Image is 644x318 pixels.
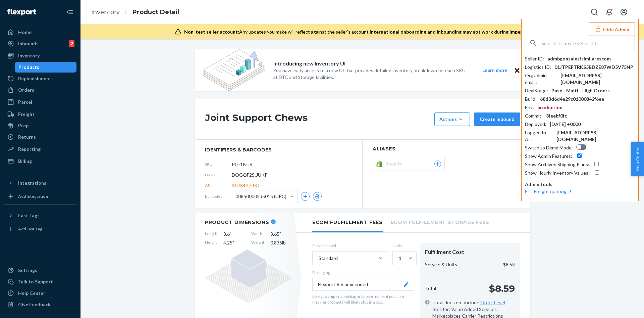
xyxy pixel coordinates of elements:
a: Parcel [4,97,76,107]
label: Service Level [312,243,387,248]
div: Base - Multi - High Orders [551,87,610,94]
button: Open Search Box [588,5,601,19]
button: Actions [434,112,470,126]
button: Integrations [4,178,76,188]
span: 3.6 [223,231,245,237]
div: Give Feedback [18,301,51,308]
span: Height [205,239,217,246]
div: Integrations [18,180,46,186]
span: 0.835 lb [270,239,292,246]
div: Env : [525,104,534,111]
div: Switch to Demo Mode : [525,144,573,151]
a: Talk to Support [4,276,76,287]
a: Add Fast Tag [4,224,76,234]
a: Help Center [4,288,76,299]
div: Deployed : [525,121,546,128]
div: Home [18,29,32,36]
span: Width [251,231,264,237]
p: $8.59 [503,261,515,268]
div: Org admin email : [525,72,557,86]
span: Length [205,231,217,237]
button: Shopify [373,157,445,171]
a: Products [15,62,77,73]
a: Prep [4,120,76,131]
a: Home [4,27,76,38]
div: Commit : [525,112,543,119]
div: DealStage : [525,87,548,94]
div: Help Center [18,290,45,297]
div: Replenishments [18,75,54,82]
div: Seller ID : [525,55,544,62]
img: Flexport logo [7,9,36,15]
span: " [279,231,281,237]
button: Create inbound [474,112,520,126]
button: Close [513,66,522,75]
a: Orders [4,85,76,95]
a: FTL Freight quoting [525,188,573,194]
span: Help Center [631,142,644,176]
span: " [232,240,234,245]
button: Give Feedback [4,299,76,310]
div: Settings [18,267,37,274]
span: 00850000535015 (UPC) [235,191,286,202]
div: Talk to Support [18,278,53,285]
div: Freight [18,111,35,118]
p: Total [425,285,436,292]
div: Returns [18,134,36,140]
div: Standard [319,255,338,262]
button: Fast Tags [4,210,76,221]
div: Products [18,64,39,71]
div: Show Admin Features : [525,153,572,160]
span: 4.25 [223,239,245,246]
img: new-reports-banner-icon.82668bd98b6a51aee86340f2a7b77ae3.png [203,49,265,91]
button: Close Navigation [63,5,76,19]
span: SKU [205,161,232,167]
div: Add Integration [18,193,48,199]
a: Order Level [480,300,505,305]
span: ASIN [205,183,232,188]
a: Inventory [4,50,76,61]
div: Add Fast Tag [18,226,42,232]
a: Returns [4,132,76,142]
div: [EMAIL_ADDRESS][DOMAIN_NAME] [556,129,635,143]
div: Build : [525,96,537,102]
div: [EMAIL_ADDRESS][DOMAIN_NAME] [560,72,635,86]
p: Introducing new Inventory UI [273,60,345,67]
a: Billing [4,156,76,167]
div: Logistics ID : [525,64,551,71]
div: Inbounds [18,40,39,47]
div: Orders [18,87,34,93]
div: Any updates you make will reflect against the seller's account. [184,29,543,35]
span: B0784Y7RXJ [232,182,259,189]
h1: Joint Support Chews [205,112,431,126]
div: Billing [18,158,32,165]
a: Freight [4,109,76,120]
div: 68d3d6d4e29c01000842f6ee [540,96,604,102]
div: Show Hourly Inventory Values : [525,170,590,176]
div: Inventory [18,52,40,59]
input: Search or paste seller ID [541,36,635,50]
h2: Product Dimensions [205,219,269,225]
div: 01JTPEFTRKS5BDZE87WD5V75NP [554,64,633,71]
a: Reporting [4,144,76,154]
div: Fast Tags [18,212,40,219]
span: 3.65 [270,231,292,237]
li: Ecom Fulfillment Storage Fees [391,213,489,231]
a: Product Detail [132,8,179,16]
p: $8.59 [489,282,515,295]
a: Add Integration [4,191,76,202]
span: DSKU [205,172,232,178]
div: Fulfillment Cost [425,248,515,256]
p: Admin tools [525,181,635,188]
span: DQGQF2SUUKP [232,172,268,178]
button: Learn more [478,66,512,75]
ol: breadcrumbs [86,2,184,22]
div: [DATE] +0000 [550,121,581,128]
div: Logged In As : [525,129,553,143]
a: Inventory [91,8,120,16]
p: Service & Units [425,261,457,268]
div: Parcel [18,99,32,105]
div: Actions [439,116,465,123]
p: You have early access to a new UI that provides detailed inventory breakdown for each SKU at DTC ... [273,67,470,81]
div: 3feebf0fc [546,112,567,119]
